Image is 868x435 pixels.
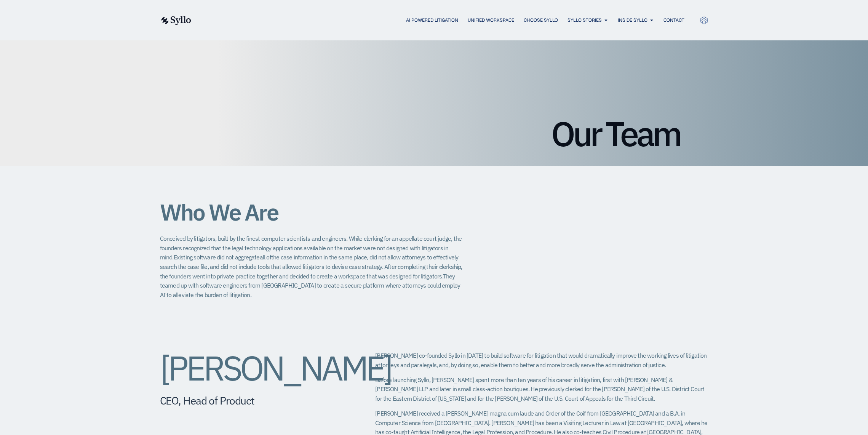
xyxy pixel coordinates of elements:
[160,253,459,270] span: the case information in the same place, did not allow attorneys to effectively search the case fi...
[375,351,708,369] p: [PERSON_NAME] co-founded Syllo in [DATE] to build software for litigation that would dramatically...
[160,272,460,299] span: They teamed up with software engineers from [GEOGRAPHIC_DATA] to create a secure platform where a...
[160,16,191,25] img: syllo
[160,235,462,261] span: Conceived by litigators, built by the finest computer scientists and engineers. While clerking fo...
[618,17,647,24] a: Inside Syllo
[160,351,345,385] h2: [PERSON_NAME]
[160,263,462,280] span: After completing their clerkship, the founders went into private practice together and decided to...
[468,17,514,24] a: Unified Workspace
[160,200,465,225] h1: Who We Are
[206,17,684,24] nav: Menu
[567,17,602,24] a: Syllo Stories
[406,17,458,24] a: AI Powered Litigation
[260,253,271,261] span: all of
[206,17,684,24] div: Menu Toggle
[160,394,345,407] h5: CEO, Head of Product
[375,375,708,403] p: Before launching Syllo, [PERSON_NAME] spent more than ten years of his career in litigation, firs...
[663,17,684,24] a: Contact
[524,17,558,24] a: Choose Syllo
[174,253,260,261] span: Existing software did not aggregate
[189,117,680,151] h1: Our Team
